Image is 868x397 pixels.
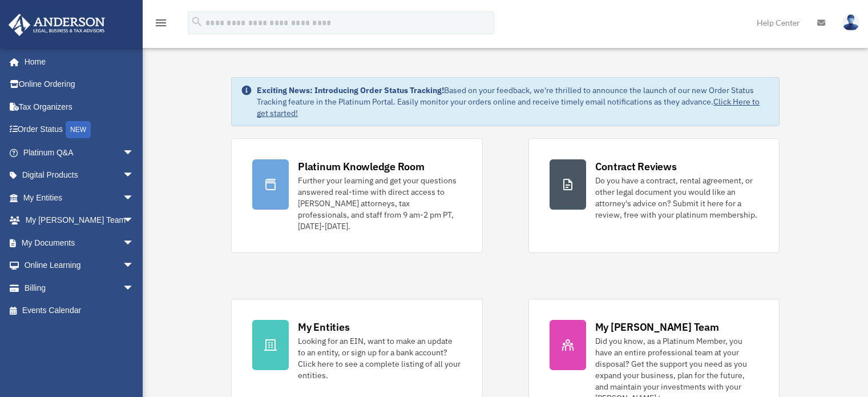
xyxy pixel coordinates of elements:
[8,299,151,322] a: Events Calendar
[154,20,168,30] a: menu
[123,254,146,278] span: arrow_drop_down
[595,175,758,220] div: Do you have a contract, rental agreement, or other legal document you would like an attorney's ad...
[8,186,151,209] a: My Entitiesarrow_drop_down
[8,231,151,254] a: My Documentsarrow_drop_down
[8,118,151,142] a: Order StatusNEW
[298,335,461,381] div: Looking for an EIN, want to make an update to an entity, or sign up for a bank account? Click her...
[154,16,168,30] i: menu
[5,14,108,36] img: Anderson Advisors Platinum Portal
[8,95,151,118] a: Tax Organizers
[123,164,146,187] span: arrow_drop_down
[298,175,461,232] div: Further your learning and get your questions answered real-time with direct access to [PERSON_NAM...
[8,276,151,299] a: Billingarrow_drop_down
[257,97,760,118] a: Click Here to get started!
[298,320,349,334] div: My Entities
[66,121,91,138] div: NEW
[191,15,203,28] i: search
[8,164,151,187] a: Digital Productsarrow_drop_down
[595,159,677,174] div: Contract Reviews
[8,50,146,73] a: Home
[595,320,719,334] div: My [PERSON_NAME] Team
[123,276,146,300] span: arrow_drop_down
[298,159,425,174] div: Platinum Knowledge Room
[257,85,770,119] div: Based on your feedback, we're thrilled to announce the launch of our new Order Status Tracking fe...
[257,85,444,95] strong: Exciting News: Introducing Order Status Tracking!
[842,14,859,31] img: User Pic
[123,186,146,210] span: arrow_drop_down
[8,73,151,96] a: Online Ordering
[123,231,146,255] span: arrow_drop_down
[8,141,151,164] a: Platinum Q&Aarrow_drop_down
[231,138,482,253] a: Platinum Knowledge Room Further your learning and get your questions answered real-time with dire...
[8,254,151,277] a: Online Learningarrow_drop_down
[528,138,780,253] a: Contract Reviews Do you have a contract, rental agreement, or other legal document you would like...
[123,209,146,232] span: arrow_drop_down
[8,209,151,232] a: My [PERSON_NAME] Teamarrow_drop_down
[123,141,146,165] span: arrow_drop_down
